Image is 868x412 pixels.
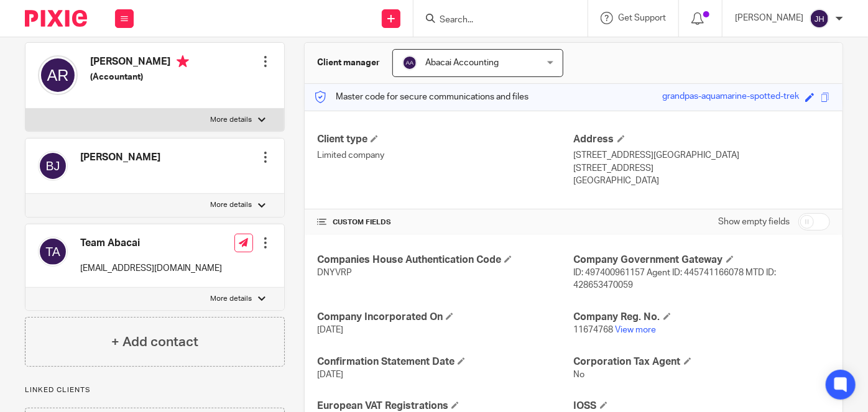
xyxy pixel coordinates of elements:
span: [DATE] [317,326,343,334]
h4: Corporation Tax Agent [574,355,830,369]
a: View more [616,326,657,334]
p: [PERSON_NAME] [735,12,803,24]
h4: [PERSON_NAME] [80,151,160,164]
img: svg%3E [810,9,829,29]
h4: Team Abacai [80,237,222,250]
h4: [PERSON_NAME] [90,55,189,71]
img: svg%3E [402,55,417,70]
p: [EMAIL_ADDRESS][DOMAIN_NAME] [80,262,222,275]
h4: Company Reg. No. [574,311,830,324]
p: [STREET_ADDRESS][GEOGRAPHIC_DATA] [574,149,830,162]
p: More details [210,294,252,304]
label: Show empty fields [718,216,790,228]
img: svg%3E [38,237,68,267]
h4: Confirmation Statement Date [317,355,573,369]
span: [DATE] [317,370,343,379]
img: Pixie [25,10,87,27]
h5: (Accountant) [90,71,189,83]
h4: Address [574,133,830,146]
h4: CUSTOM FIELDS [317,217,573,227]
img: svg%3E [38,55,78,95]
h4: Company Incorporated On [317,311,573,324]
p: Limited company [317,149,573,162]
p: More details [210,115,252,125]
i: Primary [177,55,189,68]
h4: Companies House Authentication Code [317,254,573,267]
h4: Client type [317,133,573,146]
h4: + Add contact [111,332,198,352]
input: Search [438,15,550,26]
div: grandpas-aquamarine-spotted-trek [662,90,799,104]
span: Abacai Accounting [425,58,499,67]
span: ID: 497400961157 Agent ID: 445741166078 MTD ID: 428653470059 [574,268,777,290]
p: [STREET_ADDRESS] [574,162,830,175]
p: More details [210,200,252,210]
p: [GEOGRAPHIC_DATA] [574,175,830,187]
span: Get Support [618,14,666,22]
h4: Company Government Gateway [574,254,830,267]
p: Master code for secure communications and files [314,91,529,103]
img: svg%3E [38,151,68,181]
h3: Client manager [317,57,380,69]
span: No [574,370,585,379]
span: DNYVRP [317,268,352,277]
p: Linked clients [25,385,285,395]
span: 11674768 [574,326,614,334]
